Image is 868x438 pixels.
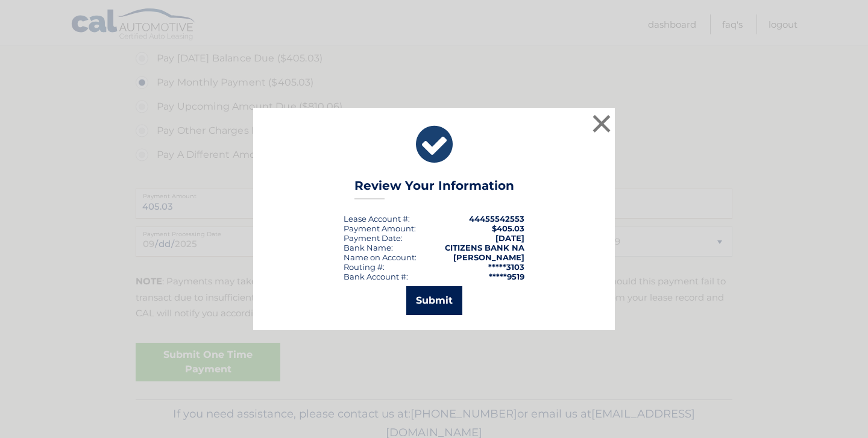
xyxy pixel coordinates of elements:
button: × [590,111,614,136]
h3: Review Your Information [354,178,514,199]
div: Routing #: [344,262,385,272]
div: : [344,233,403,243]
div: Lease Account #: [344,214,410,224]
strong: CITIZENS BANK NA [445,243,524,252]
div: Bank Account #: [344,272,408,281]
div: Payment Amount: [344,224,416,233]
strong: [PERSON_NAME] [453,252,524,262]
span: [DATE] [495,233,524,243]
div: Name on Account: [344,252,417,262]
div: Bank Name: [344,243,393,252]
span: $405.03 [492,224,524,233]
span: Payment Date [344,233,401,243]
button: Submit [406,286,462,315]
strong: 44455542553 [469,214,524,224]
